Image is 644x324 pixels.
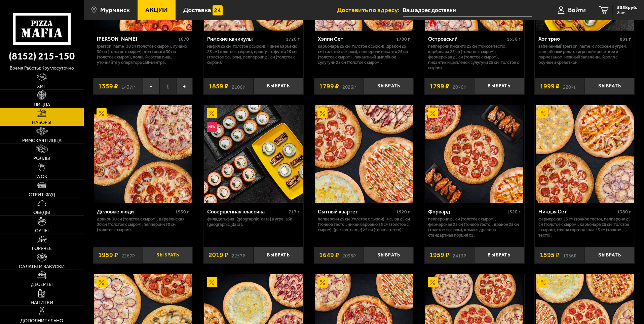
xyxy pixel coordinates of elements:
img: Акционный [538,277,548,287]
p: Запеченный [PERSON_NAME] с лососем и угрём, Запечённый ролл с тигровой креветкой и пармезаном, Не... [538,44,631,65]
span: 1520 г [396,209,410,215]
span: 2 шт. [617,11,637,15]
span: 881 г [620,36,631,42]
span: Хит [37,84,46,89]
p: Мафия 25 см (толстое с сыром), Чикен Барбекю 25 см (толстое с сыром), Прошутто Фунги 25 см (толст... [207,44,300,65]
span: 1930 г [175,209,189,215]
span: 1595 ₽ [540,252,560,258]
a: АкционныйНовинкаСовершенная классика [203,105,303,203]
input: Ваш адрес доставки [403,4,532,16]
span: 1999 ₽ [540,83,560,90]
div: Сытный квартет [318,208,395,215]
span: 1359 ₽ [98,83,118,90]
s: 2106 ₽ [232,83,245,90]
span: Мурманск [100,7,130,13]
button: Выбрать [585,78,635,94]
span: 1380 г [617,209,631,215]
img: Совершенная классика [204,105,302,203]
s: 2257 ₽ [232,252,245,258]
button: Выбрать [364,78,414,94]
img: Акционный [207,108,217,118]
span: 1550 г [507,36,521,42]
span: 1959 ₽ [98,252,118,258]
span: Напитки [31,300,53,305]
s: 2413 ₽ [453,252,466,258]
div: Островский [428,36,505,42]
s: 1437 ₽ [121,83,135,90]
p: Карбонара 25 см (толстое с сыром), Дракон 25 см (толстое с сыром), Пепперони Пиканто 25 см (толст... [318,44,410,65]
span: 2019 ₽ [209,252,228,258]
div: Совершенная классика [207,208,287,215]
button: − [143,78,159,94]
p: Пепперони 25 см (толстое с сыром), 4 сыра 25 см (тонкое тесто), Чикен Барбекю 25 см (толстое с сы... [318,216,410,233]
img: Акционный [538,108,548,118]
span: 1799 ₽ [429,83,449,90]
s: 2026 ₽ [342,83,356,90]
button: Выбрать [254,247,303,264]
span: Наборы [32,120,51,125]
a: АкционныйФорвард [424,105,524,203]
button: Выбрать [143,247,193,264]
p: [PERSON_NAME] 30 см (толстое с сыром), Лучано 30 см (толстое с сыром), Дон Томаго 30 см (толстое ... [97,44,189,65]
span: 1520 г [507,209,521,215]
span: 1700 г [396,36,410,42]
s: 2096 ₽ [342,252,356,258]
button: Выбрать [364,247,414,264]
a: АкционныйДеловые люди [93,105,193,203]
div: Ниндзя Сет [538,208,615,215]
span: Пицца [34,102,50,107]
div: Хот трио [538,36,618,42]
s: 2267 ₽ [121,252,135,258]
button: Выбрать [474,247,524,264]
span: Обеды [33,210,50,215]
img: Акционный [97,277,107,287]
span: Роллы [33,156,50,161]
span: Войти [568,7,586,13]
span: Горячее [32,246,52,251]
p: Пепперони 25 см (толстое с сыром), Фермерская 25 см (тонкое тесто), Дракон 25 см (толстое с сыром... [428,216,521,238]
span: WOK [36,174,47,179]
div: Деловые люди [97,208,174,215]
span: Доставить по адресу: [337,7,403,13]
img: Деловые люди [94,105,192,203]
img: Новинка [207,122,217,132]
span: 1959 ₽ [429,252,449,258]
span: Дополнительно [20,318,63,323]
p: Филадельфия, [GEOGRAPHIC_DATA] в угре, Эби [GEOGRAPHIC_DATA]. [207,216,300,227]
img: Акционный [97,108,107,118]
s: 1956 ₽ [563,252,576,258]
span: Стрит-фуд [29,192,55,197]
img: Ниндзя Сет [536,105,634,203]
a: АкционныйСытный квартет [314,105,414,203]
span: 5358 руб. [617,5,637,10]
span: Десерты [31,282,53,287]
p: Фермерская 25 см (тонкое тесто), Пепперони 25 см (толстое с сыром), Карбонара 25 см (толстое с сы... [538,216,631,238]
img: 15daf4d41897b9f0e9f617042186c801.svg [213,5,223,15]
span: Салаты и закуски [19,264,65,269]
img: Акционный [317,108,328,118]
span: 1649 ₽ [319,252,339,258]
img: Акционный [317,277,328,287]
button: + [176,78,193,94]
div: Форвард [428,208,505,215]
img: Форвард [425,105,523,203]
div: [PERSON_NAME] [97,36,177,42]
img: Акционный [428,277,438,287]
span: Супы [35,228,49,233]
p: Дракон 30 см (толстое с сыром), Деревенская 30 см (толстое с сыром), Пепперони 30 см (толстое с с... [97,216,189,233]
div: Римские каникулы [207,36,284,42]
p: Пепперони Пиканто 25 см (тонкое тесто), Карбонара 25 см (толстое с сыром), Фермерская 25 см (толс... [428,44,521,71]
span: 1859 ₽ [209,83,228,90]
img: Сытный квартет [315,105,413,203]
button: Выбрать [474,78,524,94]
span: 1799 ₽ [319,83,339,90]
span: Доставка [183,7,211,13]
div: Хэппи Сет [318,36,395,42]
span: Римская пицца [22,138,62,143]
span: 1720 г [286,36,300,42]
span: 1 [159,78,176,94]
img: Акционный [428,108,438,118]
s: 2076 ₽ [453,83,466,90]
img: Акционный [207,277,217,287]
span: 717 г [289,209,300,215]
